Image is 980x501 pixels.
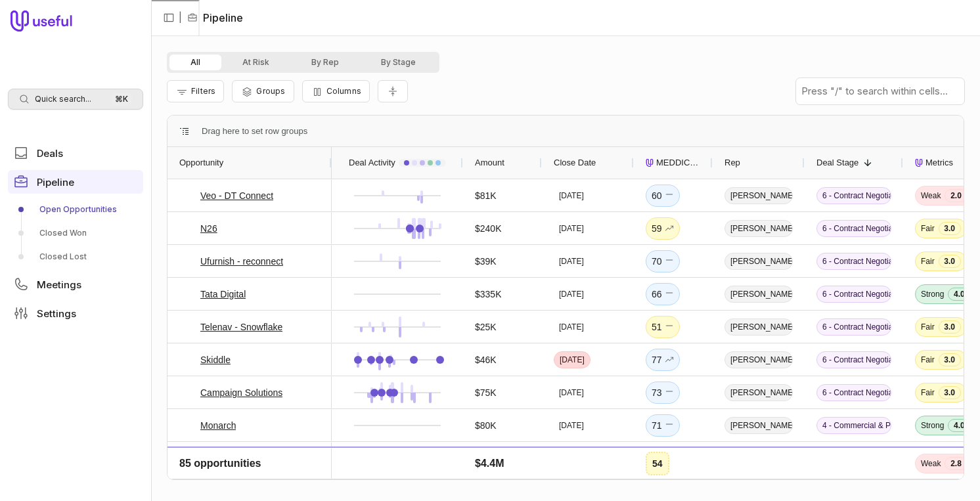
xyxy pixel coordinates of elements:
[256,86,285,96] span: Groups
[302,80,370,102] button: Columns
[37,309,76,318] span: Settings
[652,352,674,368] div: 77
[724,351,793,368] span: [PERSON_NAME]
[939,353,961,366] span: 3.0
[559,190,584,201] time: [DATE]
[559,453,584,464] time: [DATE]
[8,301,143,325] a: Settings
[200,286,246,302] a: Tata Digital
[8,170,143,194] a: Pipeline
[665,188,674,204] span: No change
[939,386,961,399] span: 3.0
[221,54,290,70] button: At Risk
[816,220,891,237] span: 6 - Contract Negotiation
[202,123,307,139] div: Row Groups
[652,450,674,466] div: 51
[290,54,360,70] button: By Rep
[200,352,231,368] a: Skiddle
[559,223,584,234] time: [DATE]
[816,286,891,303] span: 6 - Contract Negotiation
[202,123,307,139] span: Drag here to set row groups
[796,78,964,104] input: Press "/" to search within cells...
[559,420,584,431] time: [DATE]
[816,384,891,401] span: 6 - Contract Negotiation
[921,387,935,398] span: Fair
[816,187,891,204] span: 6 - Contract Negotiation
[652,319,674,335] div: 51
[35,94,91,104] span: Quick search...
[475,450,497,466] div: $25K
[8,246,143,267] a: Closed Lost
[169,54,221,70] button: All
[200,253,283,269] a: Ufurnish - reconnect
[475,286,501,302] div: $335K
[816,351,891,368] span: 6 - Contract Negotiation
[167,80,224,102] button: Filter Pipeline
[475,221,501,236] div: $240K
[816,155,858,171] span: Deal Stage
[475,385,497,401] div: $75K
[665,418,674,433] span: No change
[945,189,967,202] span: 2.0
[656,155,701,171] span: MEDDICC Score
[8,223,143,244] a: Closed Won
[111,93,132,106] kbd: ⌘ K
[724,417,793,434] span: [PERSON_NAME]
[37,148,63,158] span: Deals
[921,256,935,267] span: Fair
[724,253,793,270] span: [PERSON_NAME]
[652,385,674,401] div: 73
[652,418,674,433] div: 71
[724,155,740,171] span: Rep
[475,319,497,335] div: $25K
[665,253,674,269] span: No change
[724,384,793,401] span: [PERSON_NAME]
[921,420,944,431] span: Strong
[8,199,143,220] a: Open Opportunities
[921,322,935,332] span: Fair
[200,450,263,466] a: MediAesthetics
[724,286,793,303] span: [PERSON_NAME]
[559,322,584,332] time: [DATE]
[665,385,674,401] span: No change
[475,352,497,368] div: $46K
[921,453,941,464] span: Weak
[554,155,596,171] span: Close Date
[179,10,182,26] span: |
[179,155,223,171] span: Opportunity
[378,80,408,103] button: Collapse all rows
[475,253,497,269] div: $39K
[724,187,793,204] span: [PERSON_NAME]
[187,10,243,26] li: Pipeline
[665,319,674,335] span: No change
[37,177,74,187] span: Pipeline
[724,318,793,336] span: [PERSON_NAME]
[724,220,793,237] span: [PERSON_NAME]
[652,253,674,269] div: 70
[200,221,217,236] a: N26
[921,355,935,365] span: Fair
[475,418,497,433] div: $80K
[665,450,674,466] span: No change
[921,289,944,299] span: Strong
[326,86,361,96] span: Columns
[939,320,961,334] span: 3.0
[200,188,273,204] a: Veo - DT Connect
[816,318,891,336] span: 6 - Contract Negotiation
[945,452,967,465] span: 2.5
[948,419,970,432] span: 4.0
[200,418,236,433] a: Monarch
[200,319,282,335] a: Telenav - Snowflake
[948,288,970,301] span: 4.0
[921,223,935,234] span: Fair
[652,188,674,204] div: 60
[37,280,81,290] span: Meetings
[652,286,674,302] div: 66
[559,256,584,267] time: [DATE]
[925,155,953,171] span: Metrics
[816,417,891,434] span: 4 - Commercial & Product Validation
[475,188,497,204] div: $81K
[475,155,504,171] span: Amount
[8,272,143,296] a: Meetings
[921,190,941,201] span: Weak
